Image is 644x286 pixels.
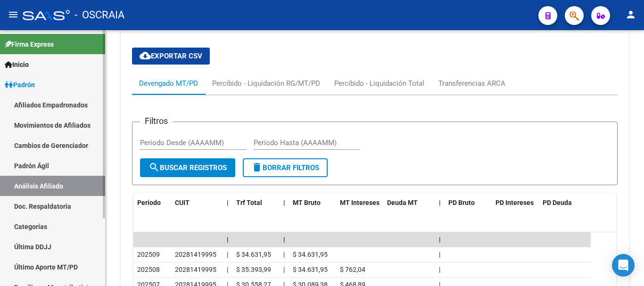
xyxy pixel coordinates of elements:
datatable-header-cell: | [280,193,289,213]
span: PD Intereses [495,199,534,206]
span: CUIT [175,199,190,206]
span: MT Bruto [293,199,321,206]
span: Trf Total [236,199,262,206]
span: Período [137,199,161,206]
datatable-header-cell: PD Bruto [445,193,492,213]
span: | [227,266,228,273]
span: PD Deuda [543,199,572,206]
datatable-header-cell: Período [133,193,171,213]
mat-icon: person [625,9,636,20]
span: - OSCRAIA [74,5,124,25]
span: | [439,251,440,258]
datatable-header-cell: Deuda MT [383,193,435,213]
datatable-header-cell: Trf Total [232,193,280,213]
mat-icon: search [149,162,160,173]
mat-icon: cloud_download [140,50,151,61]
span: 202509 [137,251,160,258]
span: $ 762,04 [340,266,365,273]
span: Exportar CSV [140,52,202,60]
span: | [283,236,285,243]
datatable-header-cell: | [223,193,232,213]
span: Inicio [5,59,29,70]
span: PD Bruto [448,199,475,206]
button: Exportar CSV [132,48,210,65]
div: Open Intercom Messenger [612,254,635,277]
span: $ 34.631,95 [293,251,328,258]
span: $ 35.393,99 [236,266,271,273]
span: | [439,266,440,273]
span: | [283,251,285,258]
h3: Filtros [140,114,173,128]
div: Percibido - Liquidación RG/MT/PD [212,78,320,89]
datatable-header-cell: PD Intereses [492,193,539,213]
mat-icon: menu [8,9,19,20]
div: Transferencias ARCA [438,78,505,89]
button: Borrar Filtros [243,158,328,177]
mat-icon: delete [251,162,263,173]
datatable-header-cell: MT Bruto [289,193,336,213]
span: Firma Express [5,39,54,49]
span: Buscar Registros [149,163,227,172]
datatable-header-cell: PD Deuda [539,193,591,213]
span: | [227,236,229,243]
span: 20281419995 [175,266,216,273]
span: | [283,266,285,273]
span: | [227,199,229,206]
span: | [439,236,441,243]
datatable-header-cell: | [435,193,445,213]
datatable-header-cell: MT Intereses [336,193,383,213]
datatable-header-cell: CUIT [171,193,223,213]
span: $ 34.631,95 [236,251,271,258]
span: | [439,199,441,206]
span: $ 34.631,95 [293,266,328,273]
span: | [227,251,228,258]
div: Devengado MT/PD [139,78,198,89]
span: 202508 [137,266,160,273]
span: Borrar Filtros [251,163,319,172]
span: Padrón [5,80,35,90]
div: Percibido - Liquidación Total [334,78,424,89]
button: Buscar Registros [140,158,235,177]
span: MT Intereses [340,199,380,206]
span: 20281419995 [175,251,216,258]
span: | [283,199,285,206]
span: Deuda MT [387,199,418,206]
